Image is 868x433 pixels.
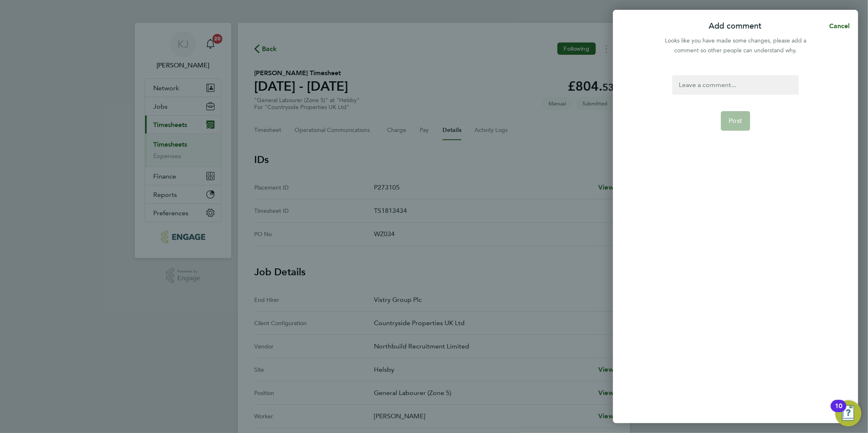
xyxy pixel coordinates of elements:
div: 10 [835,406,842,417]
p: Add comment [709,20,761,32]
div: Looks like you have made some changes, please add a comment so other people can understand why. [660,36,811,56]
button: Open Resource Center, 10 new notifications [835,400,861,426]
span: Cancel [827,22,850,30]
button: Cancel [816,18,858,34]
